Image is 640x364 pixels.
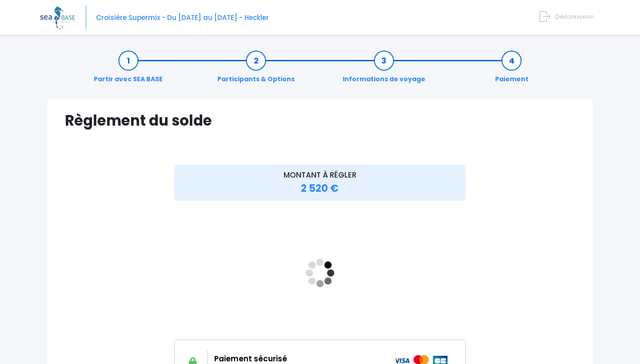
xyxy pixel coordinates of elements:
a: Paiement [491,56,533,84]
a: Participants & Options [213,56,299,84]
h1: Règlement du solde [65,112,575,129]
span: 2 520 € [301,182,339,195]
a: Partir avec SEA BASE [89,56,167,84]
span: MONTANT À RÉGLER [284,170,356,180]
span: Croisière Supermix - Du [DATE] au [DATE] - Heckler [96,13,269,22]
iframe: <!-- //required --> [174,206,465,340]
a: Informations de voyage [338,56,430,84]
h2: Paiement sécurisé [214,354,381,363]
span: Déconnexion [555,12,594,21]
